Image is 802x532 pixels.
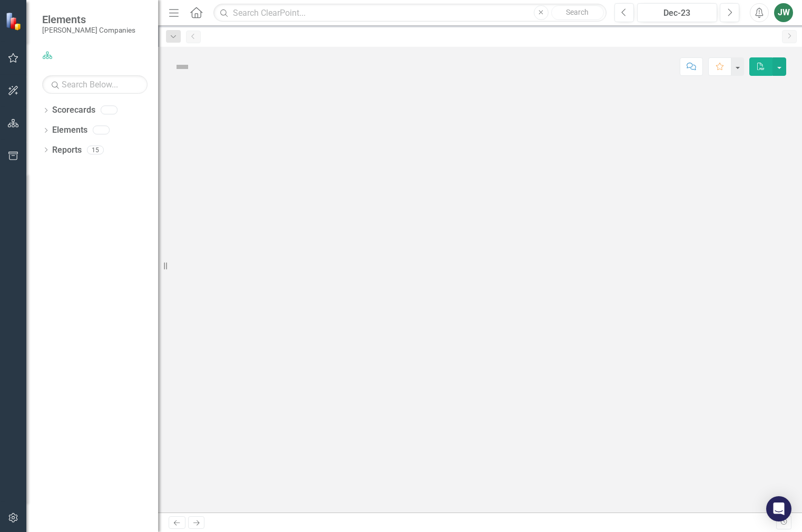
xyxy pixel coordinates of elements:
div: 15 [87,145,104,154]
span: Elements [42,13,135,26]
a: Scorecards [52,104,95,116]
div: Dec-23 [641,7,713,19]
img: Not Defined [174,58,191,75]
input: Search ClearPoint... [213,4,607,22]
button: Dec-23 [637,3,717,22]
div: Open Intercom Messenger [766,496,791,521]
a: Elements [52,124,87,136]
small: [PERSON_NAME] Companies [42,26,135,34]
img: ClearPoint Strategy [5,12,24,31]
button: JW [774,3,793,22]
span: Search [566,8,589,16]
button: Search [551,5,604,20]
a: Reports [52,144,82,156]
input: Search Below... [42,75,148,94]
